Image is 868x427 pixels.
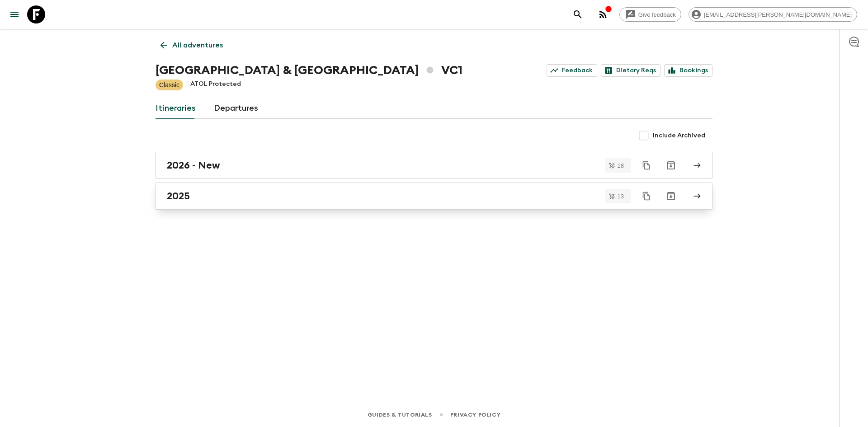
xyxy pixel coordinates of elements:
a: Itineraries [156,98,196,119]
button: Duplicate [638,188,655,204]
span: Give feedback [633,11,681,18]
button: search adventures [569,5,587,23]
a: Dietary Reqs [601,64,660,77]
h2: 2025 [167,190,190,202]
a: 2026 - New [156,152,712,179]
span: [EMAIL_ADDRESS][PERSON_NAME][DOMAIN_NAME] [699,11,857,18]
button: menu [5,5,24,23]
a: Privacy Policy [450,410,500,420]
a: Guides & Tutorials [368,410,432,420]
span: 13 [612,193,629,199]
div: [EMAIL_ADDRESS][PERSON_NAME][DOMAIN_NAME] [689,7,857,22]
p: ATOL Protected [190,80,241,90]
p: Classic [159,80,179,89]
a: All adventures [156,36,228,54]
p: All adventures [172,40,223,51]
a: Feedback [547,64,597,77]
a: Departures [214,98,258,119]
button: Archive [662,187,680,205]
h1: [GEOGRAPHIC_DATA] & [GEOGRAPHIC_DATA] VC1 [156,61,462,80]
span: 18 [612,163,629,169]
h2: 2026 - New [167,160,220,171]
button: Duplicate [638,157,655,174]
button: Archive [662,156,680,174]
a: 2025 [156,183,712,210]
span: Include Archived [653,131,705,140]
a: Bookings [664,64,712,77]
a: Give feedback [619,7,681,22]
